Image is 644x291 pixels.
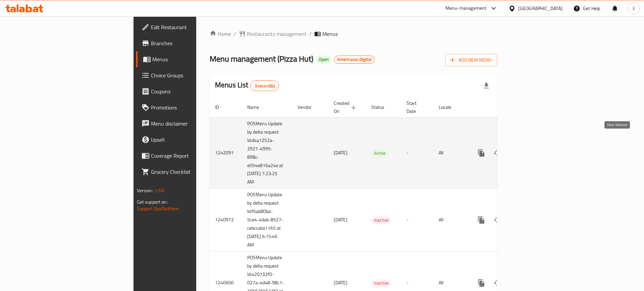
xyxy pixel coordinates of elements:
span: E [633,5,635,12]
span: 3 record(s) [251,83,279,89]
span: Branches [151,39,236,47]
span: Version: [137,186,153,195]
span: [DATE] [334,215,347,224]
div: Menu-management [445,4,487,12]
h2: Menus List [215,80,279,91]
td: - [401,117,433,189]
div: Total records count [250,80,279,91]
a: Edit Restaurant [136,19,241,35]
td: All [433,189,468,251]
span: Edit Restaurant [151,23,236,31]
span: Start Date [407,99,425,115]
a: Grocery Checklist [136,164,241,180]
span: Status [371,103,393,111]
span: Open [316,57,331,62]
button: more [473,275,489,291]
span: Active [371,149,388,157]
span: 1.0.0 [154,186,165,195]
span: Inactive [371,279,391,287]
a: Restaurants management [239,30,307,38]
a: Promotions [136,99,241,116]
a: Menu disclaimer [136,116,241,132]
span: Name [247,103,268,111]
td: POSMenu Update by delta request Id:f6ab80ba-5ce4-4dab-8527-cebccaba1165 at [DATE] 6:15:46 AM [242,189,292,251]
a: Choice Groups [136,67,241,83]
a: Coverage Report [136,148,241,164]
span: Choice Groups [151,71,236,79]
button: more [473,212,489,228]
span: Menu disclaimer [151,120,236,128]
a: Support.OpsPlatform [137,204,179,213]
span: Grocery Checklist [151,168,236,176]
td: - [401,189,433,251]
div: [GEOGRAPHIC_DATA] [518,5,562,12]
span: Created On [334,99,358,115]
a: Upsell [136,132,241,148]
span: Menus [152,55,236,63]
span: Add New Menu [450,56,492,64]
span: Upsell [151,136,236,144]
span: Coupons [151,87,236,95]
button: more [473,145,489,161]
nav: breadcrumb [210,30,497,38]
span: [DATE] [334,148,347,157]
div: Inactive [371,279,391,287]
span: Inactive [371,216,391,224]
li: / [309,30,312,38]
span: [DATE] [334,278,347,287]
td: POSMenu Update by delta request Id:d4a1252a-2927-4995-898c-e054e816a24e at [DATE] 7:23:25 AM [242,117,292,189]
a: Coupons [136,83,241,99]
button: Change Status [489,145,505,161]
span: Americana-Digital [334,57,374,62]
span: Promotions [151,103,236,112]
td: All [433,117,468,189]
span: Menu management ( Pizza Hut ) [210,51,313,66]
div: Open [316,56,331,64]
span: Locale [439,103,460,111]
button: Change Status [489,212,505,228]
span: Get support on: [137,198,168,206]
span: Vendor [298,103,320,111]
div: Export file [478,78,494,94]
a: Branches [136,35,241,51]
th: Actions [468,97,543,118]
span: Restaurants management [247,30,307,38]
span: Menus [322,30,338,38]
span: Coverage Report [151,152,236,160]
button: Change Status [489,275,505,291]
a: Menus [136,51,241,67]
span: ID [215,103,228,111]
button: Add New Menu [445,54,497,66]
